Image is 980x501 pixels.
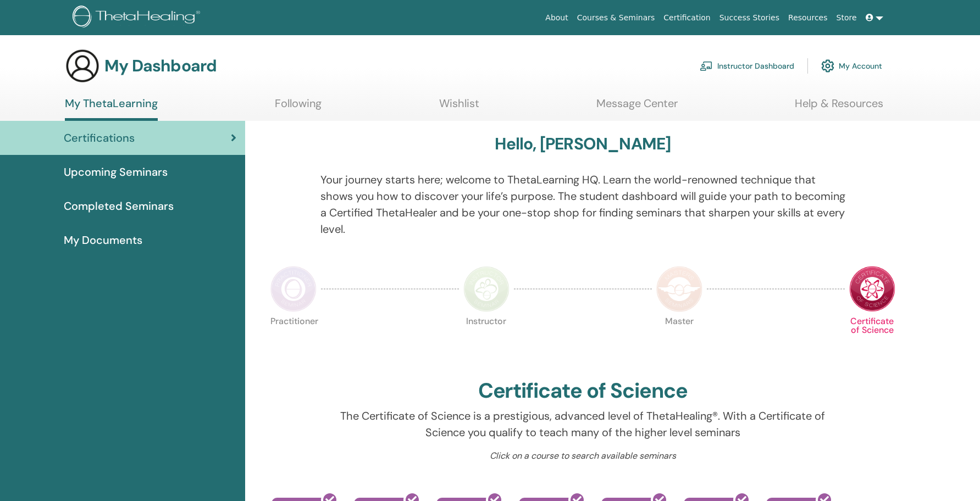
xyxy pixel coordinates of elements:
img: cog.svg [821,57,834,75]
img: Instructor [463,266,510,312]
a: Resources [784,8,832,28]
h3: Hello, [PERSON_NAME] [495,134,671,154]
p: Practitioner [270,317,317,363]
h2: Certificate of Science [478,378,688,404]
h3: My Dashboard [104,56,217,76]
a: My ThetaLearning [65,97,158,121]
p: Your journey starts here; welcome to ThetaLearning HQ. Learn the world-renowned technique that sh... [320,171,845,237]
p: The Certificate of Science is a prestigious, advanced level of ThetaHealing®. With a Certificate ... [320,408,845,441]
a: Message Center [596,97,678,118]
span: Certifications [64,130,135,146]
a: Instructor Dashboard [700,54,794,78]
img: Certificate of Science [849,266,895,312]
a: Wishlist [439,97,479,118]
img: logo.png [73,5,204,30]
a: Store [832,8,861,28]
img: Practitioner [270,266,317,312]
img: chalkboard-teacher.svg [700,61,713,71]
span: My Documents [64,232,142,248]
span: Upcoming Seminars [64,164,168,180]
a: Help & Resources [795,97,883,118]
a: My Account [821,54,882,78]
a: Following [275,97,322,118]
a: Success Stories [715,8,784,28]
a: Certification [659,8,715,28]
a: About [541,8,572,28]
span: Completed Seminars [64,198,174,214]
img: Master [656,266,702,312]
p: Instructor [463,317,510,363]
p: Click on a course to search available seminars [320,449,845,463]
img: generic-user-icon.jpg [65,48,100,83]
p: Master [656,317,702,363]
p: Certificate of Science [849,317,895,363]
a: Courses & Seminars [573,8,660,28]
